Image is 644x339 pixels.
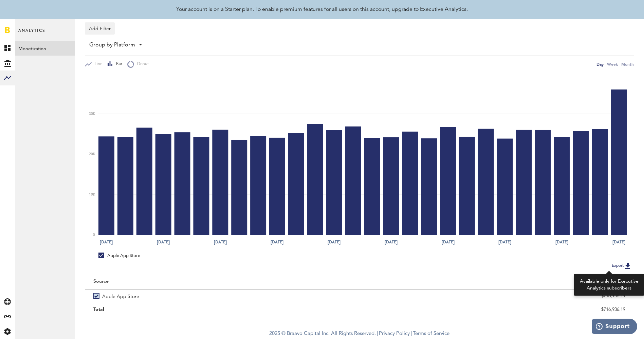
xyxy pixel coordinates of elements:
[89,112,95,116] text: 30K
[85,22,115,35] button: Add Filter
[100,239,113,245] text: [DATE]
[89,153,95,156] text: 20K
[18,26,45,41] span: Analytics
[89,39,135,51] span: Group by Platform
[555,239,568,245] text: [DATE]
[413,331,449,336] a: Terms of Service
[368,304,626,315] div: $716,936.19
[134,61,149,67] span: Donut
[92,61,103,67] span: Line
[621,61,634,68] div: Month
[89,193,95,196] text: 10K
[607,61,618,68] div: Week
[271,239,283,245] text: [DATE]
[592,319,637,336] iframe: Opens a widget where you can find more information
[157,239,170,245] text: [DATE]
[596,61,604,68] div: Day
[93,233,95,237] text: 0
[15,41,75,56] a: Monetization
[93,304,351,315] div: Total
[385,239,398,245] text: [DATE]
[498,239,511,245] text: [DATE]
[624,262,632,270] img: Export
[214,239,227,245] text: [DATE]
[176,5,468,14] div: Your account is on a Starter plan. To enable premium features for all users on this account, upgr...
[269,329,376,339] span: 2025 © Braavo Capital Inc. All Rights Reserved.
[368,291,626,301] div: $716,936.19
[102,290,139,302] span: Apple App Store
[328,239,341,245] text: [DATE]
[98,253,140,259] div: Apple App Store
[612,239,625,245] text: [DATE]
[442,239,455,245] text: [DATE]
[379,331,410,336] a: Privacy Policy
[93,279,109,284] div: Source
[578,278,640,292] div: Available only for Executive Analytics subscribers
[368,279,626,284] div: Period total
[610,261,634,270] button: Export
[113,61,122,67] span: Bar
